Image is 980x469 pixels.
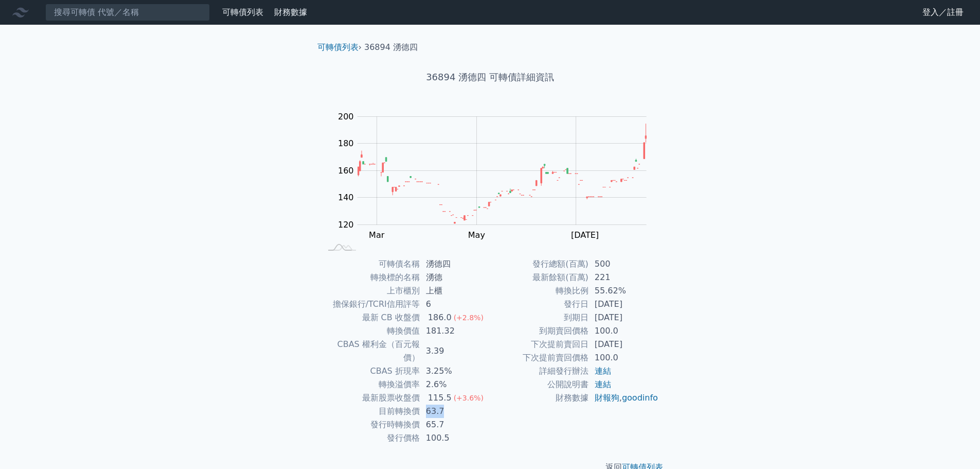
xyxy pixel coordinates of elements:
td: 55.62% [589,284,659,298]
td: 發行時轉換價 [322,418,420,431]
td: 轉換溢價率 [322,378,420,391]
td: 100.5 [420,431,490,445]
div: 115.5 [426,391,454,405]
td: 3.25% [420,364,490,378]
td: 最新股票收盤價 [322,391,420,405]
td: CBAS 權利金（百元報價） [322,338,420,364]
a: 連結 [595,379,611,389]
span: (+2.8%) [454,314,484,322]
h1: 36894 湧德四 可轉債詳細資訊 [309,70,671,84]
a: 可轉債列表 [317,42,359,52]
td: 181.32 [420,324,490,338]
td: 到期賣回價格 [490,324,589,338]
td: 發行日 [490,298,589,311]
span: (+3.6%) [454,394,484,402]
td: 發行價格 [322,431,420,445]
td: , [589,391,659,405]
td: 63.7 [420,405,490,418]
td: 6 [420,298,490,311]
td: [DATE] [589,298,659,311]
tspan: 120 [338,220,354,230]
a: 連結 [595,366,611,376]
tspan: 160 [338,166,354,176]
li: 36894 湧德四 [364,41,418,54]
td: [DATE] [589,311,659,324]
td: 轉換價值 [322,324,420,338]
g: Series [358,124,646,223]
td: 轉換標的名稱 [322,271,420,284]
td: 上市櫃別 [322,284,420,298]
td: 湧德四 [420,257,490,271]
tspan: Mar [369,230,385,240]
a: 財務數據 [274,7,307,17]
tspan: May [468,230,485,240]
td: 轉換比例 [490,284,589,298]
td: 公開說明書 [490,378,589,391]
td: 65.7 [420,418,490,431]
td: 下次提前賣回日 [490,338,589,351]
td: 湧德 [420,271,490,284]
tspan: 140 [338,193,354,202]
a: 財報狗 [595,393,619,403]
td: 財務數據 [490,391,589,405]
td: 221 [589,271,659,284]
td: 下次提前賣回價格 [490,351,589,364]
tspan: [DATE] [571,230,599,240]
iframe: Chat Widget [929,420,980,469]
tspan: 180 [338,138,354,148]
td: 3.39 [420,338,490,364]
td: 500 [589,257,659,271]
a: 可轉債列表 [222,7,263,17]
td: 可轉債名稱 [322,257,420,271]
td: 2.6% [420,378,490,391]
td: 擔保銀行/TCRI信用評等 [322,298,420,311]
td: 上櫃 [420,284,490,298]
a: 登入／註冊 [914,4,972,21]
g: Chart [333,112,662,240]
td: 100.0 [589,324,659,338]
td: 最新餘額(百萬) [490,271,589,284]
td: 詳細發行辦法 [490,364,589,378]
td: 到期日 [490,311,589,324]
td: 目前轉換價 [322,405,420,418]
div: 186.0 [426,311,454,324]
input: 搜尋可轉債 代號／名稱 [45,4,210,21]
td: 100.0 [589,351,659,364]
td: 發行總額(百萬) [490,257,589,271]
li: › [317,41,362,54]
div: 聊天小工具 [929,420,980,469]
td: CBAS 折現率 [322,364,420,378]
a: goodinfo [622,393,658,403]
td: [DATE] [589,338,659,351]
tspan: 200 [338,112,354,121]
td: 最新 CB 收盤價 [322,311,420,324]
